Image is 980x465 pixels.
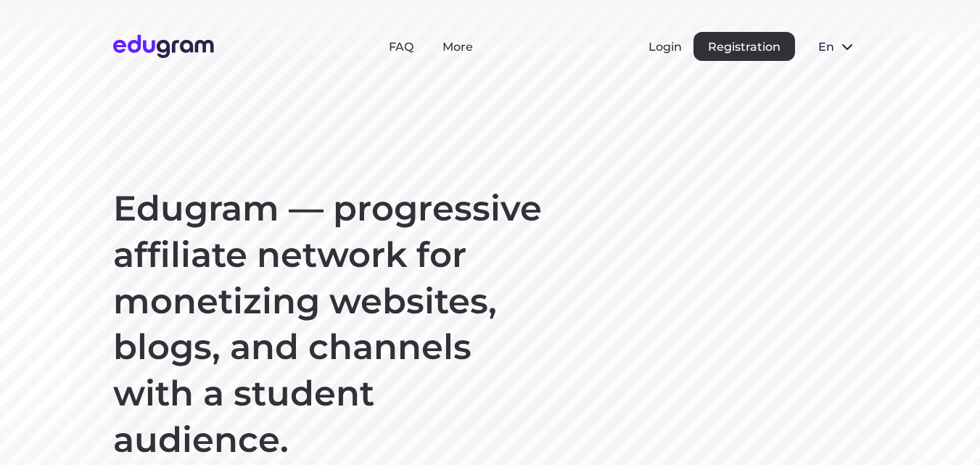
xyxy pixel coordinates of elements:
[389,40,413,54] a: FAQ
[442,40,473,54] a: More
[648,40,682,54] button: Login
[113,35,214,58] img: Edugram Logo
[807,32,868,61] button: en
[693,32,795,61] button: Registration
[113,186,548,464] h1: Edugram — progressive affiliate network for monetizing websites, blogs, and channels with a stude...
[818,40,833,54] span: en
